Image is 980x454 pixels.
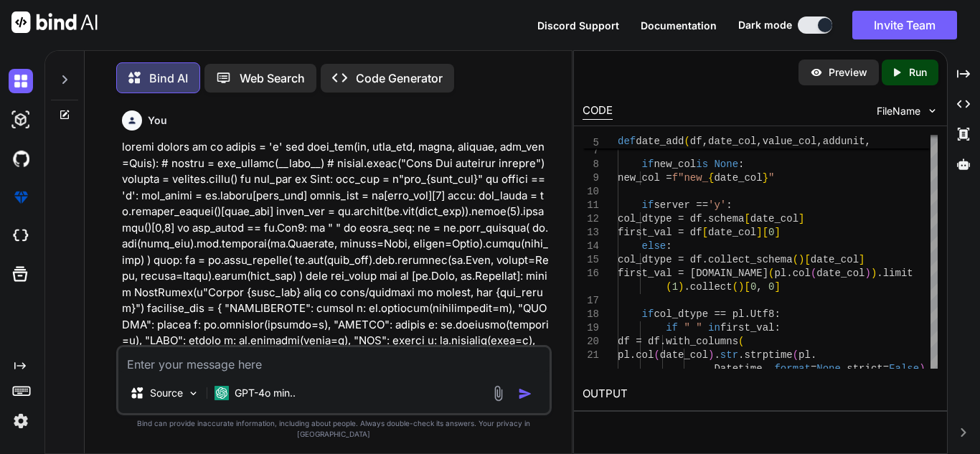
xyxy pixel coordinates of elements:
p: Bind AI [149,70,188,87]
span: date_col [750,213,798,224]
span: in [708,322,720,334]
div: 20 [583,335,599,349]
span: strict= [847,363,889,374]
span: date_col [714,172,762,184]
span: FileName [877,104,920,118]
div: 9 [583,171,599,185]
span: , [756,136,762,147]
span: 0 [750,281,756,293]
span: ) [708,349,714,361]
span: col_dtype = df.schema [618,213,744,224]
span: if [642,199,654,211]
span: ) [678,281,684,293]
span: : [774,308,780,320]
span: : [726,199,732,211]
div: 15 [583,253,599,267]
img: Bind AI [11,11,98,33]
img: darkAi-studio [9,108,33,132]
div: 17 [583,294,599,308]
span: . [714,349,720,361]
span: [ [702,227,708,238]
p: Bind can provide inaccurate information, including about people. Always double-check its answers.... [116,418,552,440]
span: = [811,363,816,374]
span: None [816,363,841,374]
span: date_col [708,227,756,238]
span: [ [744,281,750,293]
span: ( [793,254,798,265]
span: date_col [811,254,859,265]
span: { [708,172,714,184]
img: darkChat [9,69,33,93]
span: date_col [708,136,756,147]
div: 13 [583,226,599,240]
span: Discord Support [537,19,619,32]
img: Pick Models [187,387,199,399]
span: addunit [823,136,865,147]
span: False [889,363,919,374]
span: date_col [660,349,708,361]
span: first_val = df [618,227,702,238]
span: ] [798,213,804,224]
span: , [816,136,822,147]
span: format [774,363,810,374]
span: df [690,136,702,147]
div: 11 [583,199,599,212]
span: pl. [798,349,816,361]
span: f"new_ [672,172,708,184]
div: 18 [583,308,599,321]
span: ) [738,281,744,293]
div: 14 [583,240,599,253]
span: [ [763,227,768,238]
span: None [714,159,738,170]
h6: You [148,113,167,128]
span: ] [859,254,864,265]
span: ] [774,227,780,238]
span: ( [793,349,798,361]
span: new_col [654,159,696,170]
span: , [756,281,762,293]
span: 0 [768,281,774,293]
span: : [775,322,781,334]
span: : [666,240,672,252]
span: ( [684,136,689,147]
div: CODE [583,103,613,120]
span: date_add [636,136,684,147]
span: . [925,363,931,374]
span: Documentation [641,19,717,32]
span: " [768,172,774,184]
img: attachment [490,385,507,402]
span: ] [756,227,762,238]
span: else [642,240,666,252]
span: ) [871,268,877,279]
span: if [642,159,654,170]
span: col_dtype == pl.Utf8 [654,308,774,320]
span: str [720,349,738,361]
div: 12 [583,212,599,226]
span: col_dtype = df.collect_schema [618,254,793,265]
p: GPT-4o min.. [235,386,296,400]
span: [ [744,213,750,224]
span: pl.col [774,268,810,279]
img: settings [9,409,33,433]
span: new_col = [618,172,672,184]
img: GPT-4o mini [215,386,229,400]
span: " " [684,322,702,334]
button: Discord Support [537,18,619,33]
span: ( [738,336,744,347]
span: ] [775,281,781,293]
span: 0 [768,227,774,238]
span: .strptime [738,349,793,361]
p: Web Search [240,70,305,87]
span: [ [804,254,810,265]
p: Source [150,386,183,400]
span: if [642,308,654,320]
span: ( [666,281,672,293]
img: cloudideIcon [9,224,33,248]
span: 1 [672,281,678,293]
div: 8 [583,158,599,171]
p: Run [909,65,927,80]
span: ( [654,349,659,361]
span: ) [919,363,925,374]
h2: OUTPUT [574,377,947,411]
span: Datetime [714,363,762,374]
